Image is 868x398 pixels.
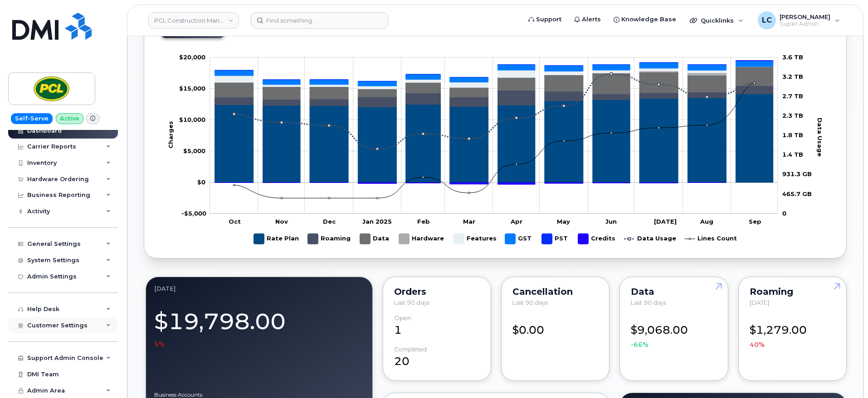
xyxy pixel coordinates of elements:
g: $0 [183,147,205,154]
g: $0 [181,210,206,217]
a: PCL Construction Management [148,12,239,29]
g: Credits [578,230,615,248]
g: $0 [179,85,205,92]
span: Knowledge Base [621,15,676,24]
tspan: Nov [275,218,288,225]
span: Super Admin [780,20,830,28]
tspan: 931.3 GB [782,170,812,177]
tspan: 1.8 TB [782,131,803,139]
div: 20 [394,346,480,369]
tspan: [DATE] [654,218,677,225]
g: GST [505,230,533,248]
tspan: Jun [605,218,617,225]
tspan: Oct [229,218,241,225]
tspan: Data Usage [816,117,824,156]
tspan: 3.2 TB [782,73,803,80]
tspan: -$5,000 [181,210,206,217]
span: 40% [750,340,765,349]
tspan: $15,000 [179,85,205,92]
tspan: Feb [417,218,430,225]
tspan: $0 [197,178,205,186]
g: Chart [167,53,825,248]
div: Cancellation [512,288,598,295]
tspan: May [557,218,570,225]
g: GST [215,61,773,86]
div: $0.00 [512,315,598,338]
span: Support [536,15,561,24]
tspan: Dec [323,218,336,225]
span: [DATE] [750,299,769,306]
span: Alerts [582,15,601,24]
div: Orders [394,288,480,295]
g: Features [454,230,497,248]
tspan: 3.6 TB [782,53,803,61]
span: Quicklinks [701,17,734,24]
a: Knowledge Base [607,10,683,29]
tspan: Mar [463,218,475,225]
span: Last 90 days [394,299,429,306]
span: LC [762,15,772,26]
tspan: 1.4 TB [782,151,803,158]
tspan: 0 [782,210,786,217]
tspan: 465.7 GB [782,190,812,197]
tspan: Charges [167,121,174,149]
div: Logan Cole [751,11,846,29]
span: 5% [154,340,165,349]
div: completed [394,346,427,353]
g: $0 [179,116,205,123]
g: Data [360,230,390,248]
g: Roaming [308,230,351,248]
div: $1,279.00 [750,315,835,350]
tspan: Apr [510,218,522,225]
div: $19,798.00 [154,303,364,349]
div: Quicklinks [683,11,750,29]
g: Legend [254,230,737,248]
div: September 2025 [154,285,364,293]
a: Alerts [568,10,607,29]
span: -66% [631,340,649,349]
div: Roaming [750,288,835,295]
a: Support [522,10,568,29]
tspan: 2.7 TB [782,92,803,100]
g: $0 [179,53,205,61]
g: Hardware [399,230,445,248]
tspan: Jan 2025 [362,218,392,225]
tspan: 2.3 TB [782,112,803,119]
label: Business Accounts [154,392,364,398]
g: Data Usage [624,230,676,248]
g: PST [542,230,569,248]
div: $9,068.00 [631,315,717,350]
g: Lines Count [685,230,737,248]
tspan: $20,000 [179,53,205,61]
div: Open [394,315,411,321]
span: Last 90 days [512,299,548,306]
div: Data [631,288,717,295]
g: Data [215,67,773,99]
span: [PERSON_NAME] [780,13,830,20]
tspan: $10,000 [179,116,205,123]
g: Features [215,67,773,89]
g: Rate Plan [215,94,773,182]
div: 1 [394,315,480,338]
g: Credits [215,61,773,184]
input: Find something... [251,12,388,29]
g: Rate Plan [254,230,299,248]
span: Last 90 days [631,299,666,306]
tspan: $5,000 [183,147,205,154]
tspan: Sep [749,218,761,225]
tspan: Aug [700,218,713,225]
